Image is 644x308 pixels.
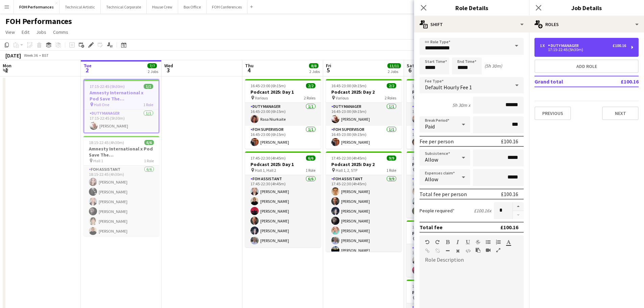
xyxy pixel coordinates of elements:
[452,102,470,108] div: 5h 30m x
[309,63,318,68] span: 8/8
[42,53,49,58] div: BST
[84,90,159,102] h3: Amnesty International x Pod Save The [GEOGRAPHIC_DATA]
[388,69,401,74] div: 2 Jobs
[178,0,207,14] button: Box Office
[407,220,482,277] div: 12:45-22:30 (9h45m)2/2Podcast 2025: Day 3 Hall 11 RoleFOH Assistant2/212:45-22:30 (9h45m)[PERSON_...
[387,63,401,68] span: 11/11
[207,0,247,14] button: FOH Conferences
[414,3,529,12] h3: Role Details
[245,103,321,126] app-card-role: Duty Manager1/116:45-23:00 (6h15m)Rasa Niurkaite
[412,284,447,289] span: 17:45-22:30 (4h45m)
[251,83,286,88] span: 16:45-23:00 (6h15m)
[326,126,402,149] app-card-role: FOH Supervisor1/116:45-23:00 (6h15m)[PERSON_NAME]
[245,89,321,95] h3: Podcast 2025: Day 1
[407,289,482,295] h3: Podcast 2025: Day 3
[82,66,92,74] span: 2
[336,95,349,100] span: Various
[22,53,39,58] span: Week 36
[144,140,154,145] span: 6/6
[540,43,548,48] div: 1 x
[534,76,598,87] td: Grand total
[407,126,482,149] app-card-role: FOH Supervisor1/113:30-22:30 (9h)[PERSON_NAME]
[412,83,449,88] span: 11:45-23:00 (11h15m)
[19,28,32,37] a: Edit
[84,146,159,158] h3: Amnesty International x Pod Save The [GEOGRAPHIC_DATA]
[425,239,430,245] button: Undo
[326,63,331,69] span: Fri
[325,66,331,74] span: 5
[306,83,315,88] span: 2/2
[36,29,46,35] span: Jobs
[501,138,518,145] div: £100.16
[304,95,315,100] span: 2 Roles
[326,103,402,126] app-card-role: Duty Manager1/116:45-23:00 (6h15m)[PERSON_NAME]
[496,239,501,245] button: Ordered List
[245,151,321,247] div: 17:45-22:30 (4h45m)6/6Podcast 2025: Day 1 Hall 1, Hall 21 RoleFOH Assistant6/617:45-22:30 (4h45m)...
[406,66,414,74] span: 6
[93,158,103,163] span: Hall 1
[407,63,414,69] span: Sat
[326,89,402,95] h3: Podcast 2025: Day 2
[407,244,482,277] app-card-role: FOH Assistant2/212:45-22:30 (9h45m)[PERSON_NAME][PERSON_NAME]
[5,16,72,26] h1: FOH Performances
[84,79,159,133] app-job-card: 17:15-22:45 (5h30m)1/1Amnesty International x Pod Save The [GEOGRAPHIC_DATA] Hall One1 RoleDuty M...
[496,247,501,253] button: Fullscreen
[407,175,482,218] app-card-role: FOH Assistant3/312:45-18:30 (5h45m)[PERSON_NAME][PERSON_NAME][PERSON_NAME]
[407,79,482,149] app-job-card: 11:45-23:00 (11h15m)2/2Podcast 2025: Day 3 Various2 RolesDuty Manager1/111:45-23:00 (11h15m)[PERS...
[2,66,11,74] span: 1
[255,168,276,173] span: Hall 1, Hall 2
[534,106,571,120] button: Previous
[476,239,480,245] button: Strikethrough
[445,248,450,254] button: Horizontal Line
[331,83,366,88] span: 16:45-23:00 (6h15m)
[326,151,402,252] app-job-card: 17:45-22:30 (4h45m)9/9Podcast 2025: Day 2 Hall 1, 2, STP1 RoleFOH Assistant9/917:45-22:30 (4h45m)...
[387,83,396,88] span: 2/2
[486,247,491,253] button: Insert video
[412,156,447,161] span: 12:45-18:30 (5h45m)
[501,191,518,197] div: £100.16
[407,89,482,95] h3: Podcast 2025: Day 3
[84,136,159,236] app-job-card: 18:15-22:45 (4h30m)6/6Amnesty International x Pod Save The [GEOGRAPHIC_DATA] Hall 11 RoleFOH Assi...
[144,158,154,163] span: 1 Role
[412,224,447,230] span: 12:45-22:30 (9h45m)
[445,239,450,245] button: Bold
[602,106,639,120] button: Next
[251,156,286,161] span: 17:45-22:30 (4h45m)
[540,48,626,51] div: 17:15-22:45 (5h30m)
[455,239,460,245] button: Italic
[529,16,644,32] div: Roles
[425,176,438,183] span: Allow
[407,103,482,126] app-card-role: Duty Manager1/111:45-23:00 (11h15m)[PERSON_NAME]
[148,69,158,74] div: 2 Jobs
[336,168,357,173] span: Hall 1, 2, STP
[326,175,402,277] app-card-role: FOH Assistant9/917:45-22:30 (4h45m)[PERSON_NAME][PERSON_NAME][PERSON_NAME][PERSON_NAME][PERSON_NA...
[486,239,491,245] button: Unordered List
[425,123,435,130] span: Paid
[245,161,321,167] h3: Podcast 2025: Day 1
[255,95,268,100] span: Various
[147,63,157,68] span: 7/7
[407,230,482,236] h3: Podcast 2025: Day 3
[331,156,366,161] span: 17:45-22:30 (4h45m)
[326,79,402,149] app-job-card: 16:45-23:00 (6h15m)2/2Podcast 2025: Day 2 Various2 RolesDuty Manager1/116:45-23:00 (6h15m)[PERSON...
[420,138,454,145] div: Fee per person
[420,191,467,197] div: Total fee per person
[245,126,321,149] app-card-role: FOH Supervisor1/116:45-23:00 (6h15m)[PERSON_NAME]
[3,63,11,69] span: Mon
[326,161,402,167] h3: Podcast 2025: Day 2
[425,156,438,163] span: Allow
[84,63,92,69] span: Tue
[385,95,396,100] span: 2 Roles
[420,208,455,214] label: People required
[306,168,315,173] span: 1 Role
[466,239,470,245] button: Underline
[513,202,524,211] button: Increase
[50,28,71,37] a: Comms
[163,66,173,74] span: 3
[534,60,639,73] button: Add role
[245,79,321,149] app-job-card: 16:45-23:00 (6h15m)2/2Podcast 2025: Day 1 Various2 RolesDuty Manager1/116:45-23:00 (6h15m)Rasa Ni...
[548,43,581,48] div: Duty Manager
